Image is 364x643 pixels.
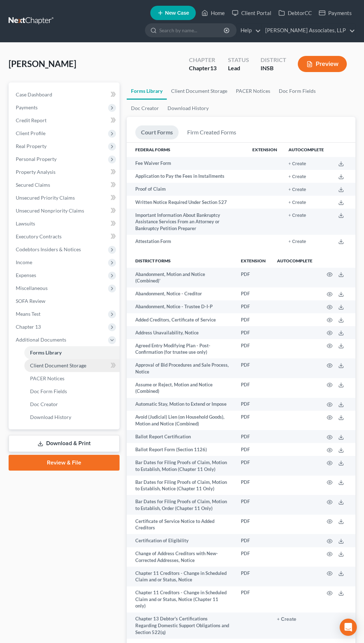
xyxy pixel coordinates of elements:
span: Real Property [16,143,47,149]
td: Approval of Bid Procedures and Sale Process, Notice [127,358,235,378]
th: Extension [235,253,271,268]
span: Codebtors Insiders & Notices [16,246,81,252]
button: + Create [288,213,306,218]
td: PDF [235,495,271,515]
td: Attestation Form [127,235,247,248]
td: Written Notice Required Under Section 527 [127,196,247,209]
a: Case Dashboard [10,88,120,101]
button: + Create [288,175,306,179]
span: Client Document Storage [30,362,86,368]
td: Bar Dates for Filing Proofs of Claim, Motion to Establish, Motion (Chapter 11 Only) [127,456,235,476]
td: Avoid (Judicial) Lien (on Household Goods), Motion and Notice (Combined) [127,411,235,430]
a: Help [237,24,261,37]
span: Miscellaneous [16,285,48,291]
span: Download History [30,414,71,420]
a: Secured Claims [10,178,120,191]
div: Chapter [189,64,217,72]
td: Added Creditors, Certificate of Service [127,313,235,326]
a: [PERSON_NAME] Associates, LLP [262,24,355,37]
td: PDF [235,534,271,547]
td: PDF [235,411,271,430]
td: PDF [235,547,271,567]
span: Client Profile [16,130,45,136]
a: Firm Created Forms [181,125,242,139]
span: Unsecured Priority Claims [16,195,75,201]
span: Means Test [16,311,40,317]
th: District forms [127,253,235,268]
a: Court Forms [135,125,179,139]
td: Agreed Entry Modifying Plan - Post-Confirmation (for trustee use only) [127,339,235,359]
td: Change of Address Creditors with New-Corrected Addresses, Notice [127,547,235,567]
a: Download History [163,100,213,117]
a: Download & Print [9,435,120,452]
a: Client Document Storage [167,82,232,100]
td: Ballot Report Form (Section 1126) [127,443,235,456]
td: PDF [235,268,271,287]
td: PDF [235,567,271,586]
span: New Case [165,10,189,16]
a: Executory Contracts [10,230,120,243]
div: Status [228,56,249,64]
a: Forms Library [24,346,120,359]
td: PDF [235,476,271,495]
td: PDF [235,326,271,339]
span: 13 [210,65,217,71]
td: Automatic Stay, Motion to Extend or Impose [127,398,235,411]
span: Secured Claims [16,182,50,188]
td: Ballot Report Certification [127,430,235,443]
a: Doc Creator [127,100,163,117]
span: Doc Creator [30,401,58,407]
button: Preview [298,56,347,72]
a: Client Document Storage [24,359,120,372]
td: Assume or Reject, Motion and Notice (Combined) [127,378,235,398]
div: District [261,56,286,64]
a: Home [198,6,228,19]
td: Abandonment, Notice - Trustee D-I-P [127,300,235,313]
a: Forms Library [127,82,167,100]
td: PDF [235,443,271,456]
span: Unsecured Nonpriority Claims [16,208,84,214]
td: PDF [235,398,271,411]
a: PACER Notices [232,82,275,100]
div: INSB [261,64,286,72]
th: Autocomplete [283,143,330,157]
a: Unsecured Nonpriority Claims [10,204,120,217]
td: Certification of Eligibility [127,534,235,547]
a: Property Analysis [10,166,120,178]
td: Abandonment, Motion and Notice (Combined)’ [127,268,235,287]
input: Search by name... [159,24,225,37]
div: Open Intercom Messenger [340,619,357,636]
th: Extension [247,143,283,157]
td: PDF [235,515,271,534]
td: PDF [235,313,271,326]
span: Expenses [16,272,36,278]
td: Chapter 11 Creditors - Change in Scheduled Claim and or Status, Notice [127,567,235,586]
td: PDF [235,586,271,613]
td: Important Information About Bankruptcy Assistance Services From an Attorney or Bankruptcy Petitio... [127,209,247,235]
div: Chapter [189,56,217,64]
span: PACER Notices [30,375,64,381]
a: Unsecured Priority Claims [10,191,120,204]
td: Fee Waiver Form [127,157,247,170]
td: PDF [235,430,271,443]
a: DebtorCC [275,6,315,19]
span: Personal Property [16,156,57,162]
td: Chapter 11 Creditors - Change in Scheduled Claim and or Status, Notice (Chapter 11 only) [127,586,235,613]
span: Income [16,259,32,265]
button: + Create [277,617,296,622]
button: + Create [288,162,306,166]
span: Executory Contracts [16,233,62,239]
span: [PERSON_NAME] [9,58,76,69]
span: Chapter 13 [16,324,41,330]
span: Case Dashboard [16,91,52,97]
span: Additional Documents [16,337,66,343]
td: PDF [235,378,271,398]
a: Payments [315,6,355,19]
span: Property Analysis [16,169,55,175]
td: PDF [235,300,271,313]
td: Application to Pay the Fees in Installments [127,170,247,183]
span: Forms Library [30,349,62,356]
td: PDF [235,456,271,476]
td: Chapter 13 Debtor's Certifications Regarding Domestic Support Obligations and Section 522(q) [127,613,235,639]
a: SOFA Review [10,295,120,308]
